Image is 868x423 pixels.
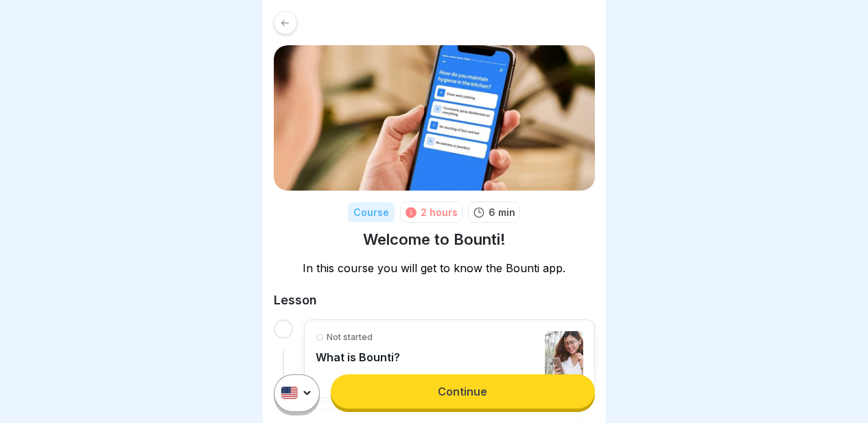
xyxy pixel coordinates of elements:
p: Not started [327,331,373,343]
a: Not startedWhat is Bounti? [316,331,583,386]
h2: Lesson [274,292,595,309]
div: 2 hours [421,205,458,219]
div: Course [348,202,395,222]
p: In this course you will get to know the Bounti app. [274,261,595,276]
img: xgfduithoxxyhirrlmyo7nin.png [274,45,595,191]
a: Continue [331,374,594,409]
img: cljru1tt701mdfb01ylgmj2xm.jpg [545,331,583,386]
p: What is Bounti? [316,350,400,364]
h1: Welcome to Bounti! [363,230,506,250]
p: 6 min [489,205,515,219]
img: us.svg [281,387,298,400]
